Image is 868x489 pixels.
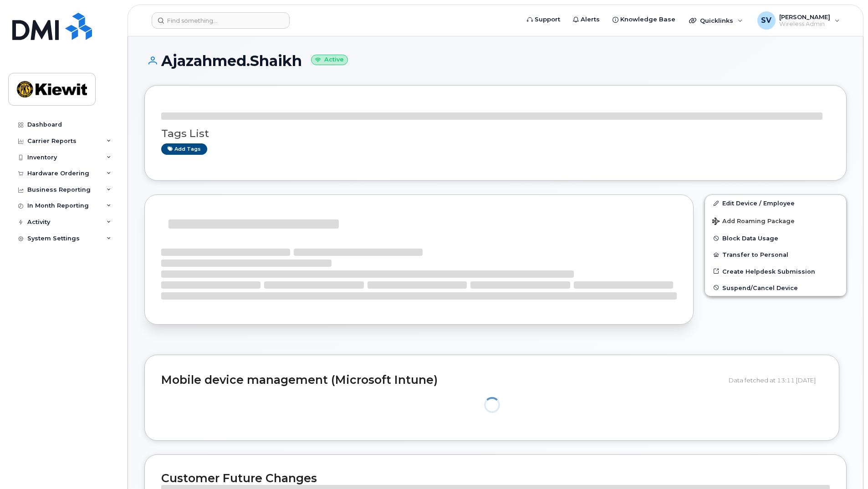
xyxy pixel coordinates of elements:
span: Add Roaming Package [712,218,795,226]
h2: Mobile device management (Microsoft Intune) [161,374,722,387]
h3: Tags List [161,128,830,139]
small: Active [311,55,348,65]
button: Transfer to Personal [705,246,846,263]
h2: Customer Future Changes [161,471,830,485]
a: Create Helpdesk Submission [705,263,846,280]
a: Edit Device / Employee [705,195,846,211]
a: Add tags [161,143,207,155]
button: Block Data Usage [705,230,846,246]
button: Add Roaming Package [705,211,846,230]
button: Suspend/Cancel Device [705,280,846,296]
h1: Ajazahmed.Shaikh [144,53,847,69]
div: Data fetched at 13:11 [DATE] [729,372,822,389]
span: Suspend/Cancel Device [722,284,798,291]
